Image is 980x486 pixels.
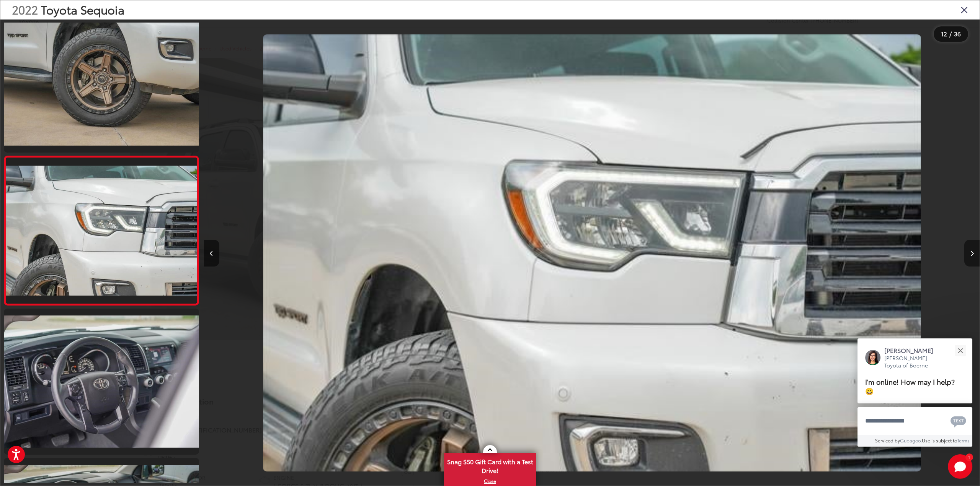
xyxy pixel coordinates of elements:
[857,338,972,447] div: Close[PERSON_NAME][PERSON_NAME] Toyota of BoerneI'm online! How may I help? 😀Type your messageCha...
[2,13,201,146] img: 2022 Toyota Sequoia TRD Sport
[941,29,947,38] span: 12
[4,166,199,296] img: 2022 Toyota Sequoia TRD Sport
[949,31,952,37] span: /
[875,437,900,444] span: Serviced by
[922,437,957,444] span: Use is subject to
[263,34,921,472] img: 2022 Toyota Sequoia TRD Sport
[952,342,969,359] button: Close
[960,5,968,15] i: Close gallery
[204,34,980,472] div: 2022 Toyota Sequoia TRD Sport 11
[884,346,941,354] p: [PERSON_NAME]
[957,437,970,444] a: Terms
[900,437,922,444] a: Gubagoo.
[954,29,961,38] span: 36
[884,354,941,369] p: [PERSON_NAME] Toyota of Boerne
[41,1,124,18] span: Toyota Sequoia
[951,415,966,427] svg: Text
[948,454,972,479] button: Toggle Chat Window
[12,1,38,18] span: 2022
[865,376,955,396] span: I'm online! How may I help? 😀
[948,412,969,429] button: Chat with SMS
[2,315,201,448] img: 2022 Toyota Sequoia TRD Sport
[968,455,970,459] span: 1
[204,240,219,267] button: Previous image
[948,454,972,479] svg: Start Chat
[857,407,972,435] textarea: Type your message
[445,453,535,477] span: Snag $50 Gift Card with a Test Drive!
[964,240,980,267] button: Next image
